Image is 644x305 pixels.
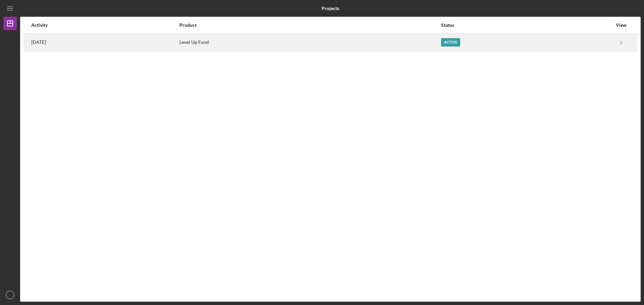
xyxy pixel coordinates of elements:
[179,34,440,51] div: Level Up Fund
[441,22,612,28] div: Status
[613,22,630,28] div: View
[31,22,179,28] div: Activity
[31,40,46,45] time: 2025-08-12 22:40
[441,38,460,47] div: Active
[322,6,339,11] b: Projects
[179,22,440,28] div: Product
